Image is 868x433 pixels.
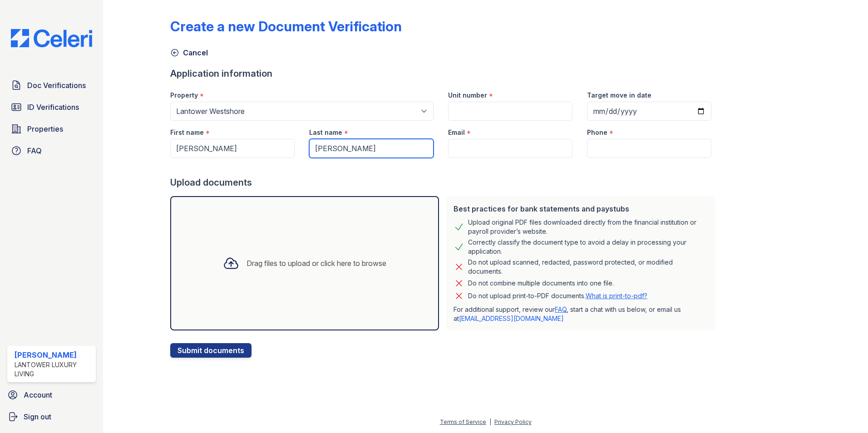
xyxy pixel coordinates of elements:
div: Correctly classify the document type to avoid a delay in processing your application. [468,238,708,256]
p: Do not upload print-to-PDF documents. [468,291,647,300]
span: Properties [27,123,63,134]
label: Target move in date [587,91,651,100]
div: | [489,418,491,425]
div: [PERSON_NAME] [15,349,92,360]
div: Drag files to upload or click here to browse [247,258,386,269]
div: Best practices for bank statements and paystubs [454,203,708,214]
a: [EMAIL_ADDRESS][DOMAIN_NAME] [459,315,564,322]
a: FAQ [555,305,567,313]
label: First name [170,128,204,137]
div: Lantower Luxury Living [15,360,92,379]
a: Properties [7,120,96,138]
a: FAQ [7,142,96,160]
span: Account [24,389,52,400]
a: Privacy Policy [494,418,532,425]
p: For additional support, review our , start a chat with us below, or email us at [454,305,708,323]
span: ID Verifications [27,102,79,113]
a: Account [4,386,99,404]
a: Terms of Service [440,418,486,425]
div: Upload original PDF files downloaded directly from the financial institution or payroll provider’... [468,218,708,236]
div: Application information [170,67,719,80]
a: Sign out [4,408,99,426]
label: Phone [587,128,607,137]
a: Cancel [170,47,208,58]
a: ID Verifications [7,98,96,116]
div: Do not combine multiple documents into one file. [468,278,614,289]
span: Sign out [24,411,51,422]
div: Upload documents [170,176,719,189]
span: Doc Verifications [27,80,86,91]
div: Create a new Document Verification [170,18,402,34]
div: Do not upload scanned, redacted, password protected, or modified documents. [468,258,708,276]
a: Doc Verifications [7,76,96,94]
label: Email [448,128,465,137]
a: What is print-to-pdf? [586,292,647,300]
label: Unit number [448,91,487,100]
label: Last name [309,128,342,137]
label: Property [170,91,198,100]
img: CE_Logo_Blue-a8612792a0a2168367f1c8372b55b34899dd931a85d93a1a3d3e32e68fde9ad4.png [4,29,99,47]
span: FAQ [27,145,42,156]
button: Submit documents [170,343,252,358]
